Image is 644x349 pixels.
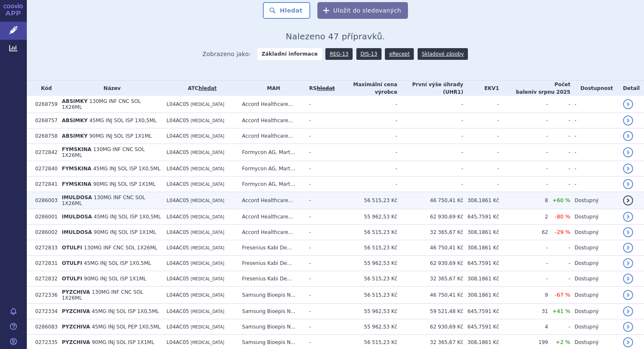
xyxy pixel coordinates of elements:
[623,147,633,157] a: detail
[166,324,189,330] span: L04AC05
[62,166,91,172] span: FYMSKINA
[62,276,82,282] span: OTULFI
[335,192,397,209] td: 56 515,23 Kč
[162,81,238,96] th: ATC
[463,271,499,287] td: 308,1861 Kč
[463,192,499,209] td: 308,1861 Kč
[499,287,548,304] td: 9
[238,256,305,271] td: Fresenius Kabi De...
[317,85,335,91] a: vyhledávání neobsahuje žádnou platnou referenční skupinu
[238,144,305,161] td: Formycon AG, Mart...
[623,227,633,237] a: detail
[92,308,159,314] span: 45MG INJ SOL ISP 1X0,5ML
[238,113,305,128] td: Accord Healthcare...
[463,287,499,304] td: 308,1861 Kč
[84,276,146,282] span: 90MG INJ SOL ISP 1X1ML
[499,271,548,287] td: -
[238,161,305,177] td: Formycon AG, Mart...
[166,149,189,155] span: L04AC05
[552,197,570,203] span: +60 %
[397,128,463,144] td: -
[548,271,570,287] td: -
[623,290,633,300] a: detail
[499,81,570,96] th: Počet balení
[570,256,618,271] td: Dostupný
[166,198,189,203] span: L04AC05
[238,96,305,113] td: Accord Healthcare...
[533,89,570,95] span: v srpnu 2025
[548,128,570,144] td: -
[166,101,189,107] span: L04AC05
[335,225,397,240] td: 56 515,23 Kč
[238,304,305,319] td: Samsung Bioepis N...
[191,325,224,329] span: [MEDICAL_DATA]
[31,240,57,256] td: 0272833
[166,292,189,298] span: L04AC05
[335,144,397,161] td: -
[548,319,570,335] td: -
[463,177,499,192] td: -
[397,209,463,225] td: 62 930,69 Kč
[499,225,548,240] td: 62
[463,96,499,113] td: -
[166,229,189,235] span: L04AC05
[570,113,618,128] td: -
[305,319,335,335] td: -
[263,2,310,19] button: Hledat
[397,144,463,161] td: -
[94,229,156,235] span: 90MG INJ SOL ISP 1X1ML
[238,209,305,225] td: Accord Healthcare...
[397,240,463,256] td: 46 750,41 Kč
[570,319,618,335] td: Dostupný
[31,144,57,161] td: 0272842
[397,304,463,319] td: 59 521,48 Kč
[570,209,618,225] td: Dostupný
[62,133,87,139] span: ABSIMKY
[191,230,224,235] span: [MEDICAL_DATA]
[463,113,499,128] td: -
[31,161,57,177] td: 0272840
[570,192,618,209] td: Dostupný
[570,287,618,304] td: Dostupný
[92,324,161,330] span: 45MG INJ SOL PEP 1X0,5ML
[463,161,499,177] td: -
[305,225,335,240] td: -
[84,245,157,251] span: 130MG INF CNC SOL 1X26ML
[31,113,57,128] td: 0268757
[552,308,570,314] span: +41 %
[548,144,570,161] td: -
[548,177,570,192] td: -
[305,271,335,287] td: -
[31,304,57,319] td: 0272334
[335,256,397,271] td: 55 962,53 Kč
[191,293,224,298] span: [MEDICAL_DATA]
[335,209,397,225] td: 55 962,53 Kč
[191,246,224,250] span: [MEDICAL_DATA]
[555,292,570,298] span: -67 %
[286,31,385,41] span: Nalezeno 47 přípravků.
[463,304,499,319] td: 645,7591 Kč
[397,161,463,177] td: -
[93,181,156,187] span: 90MG INJ SOL ISP 1X1ML
[317,85,335,91] del: hledat
[623,322,633,332] a: detail
[335,319,397,335] td: 55 962,53 Kč
[548,96,570,113] td: -
[89,133,152,139] span: 90MG INJ SOL ISP 1X1ML
[62,195,92,200] span: IMULDOSA
[499,144,548,161] td: -
[463,128,499,144] td: -
[62,308,90,314] span: PYZCHIVA
[191,277,224,281] span: [MEDICAL_DATA]
[57,81,162,96] th: Název
[463,240,499,256] td: 308,1861 Kč
[335,240,397,256] td: 56 515,23 Kč
[305,96,335,113] td: -
[335,287,397,304] td: 56 515,23 Kč
[499,240,548,256] td: -
[499,319,548,335] td: 4
[548,113,570,128] td: -
[335,304,397,319] td: 55 962,53 Kč
[619,81,644,96] th: Detail
[556,339,570,345] span: +2 %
